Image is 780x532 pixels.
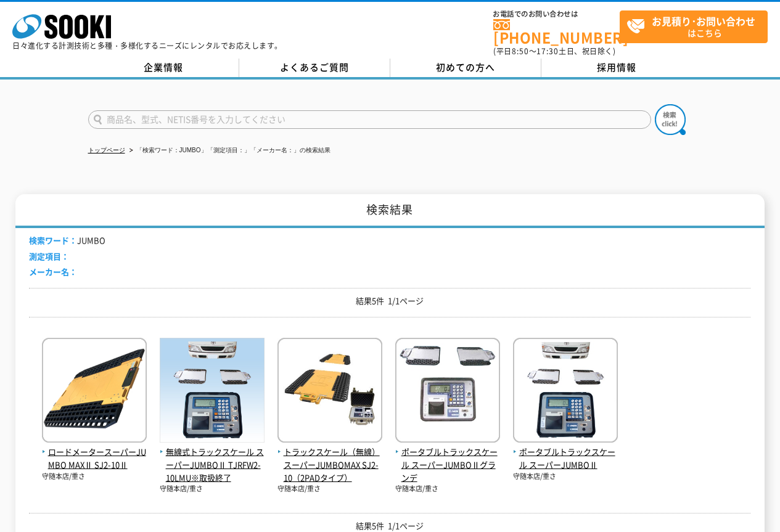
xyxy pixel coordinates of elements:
[395,484,500,494] p: 守随本店/重さ
[493,46,615,57] span: (平日 ～ 土日、祝日除く)
[88,147,125,153] a: トップページ
[395,338,500,446] img: スーパーJUMBOⅡグランデ
[42,338,147,446] img: SJ2-10Ⅱ
[160,433,265,484] a: 無線式トラックスケール スーパーJUMBOⅡ TJRFW2-10LMU※取扱終了
[29,266,77,277] span: メーカー名：
[626,11,767,42] span: はこちら
[513,338,618,446] img: スーパーJUMBOⅡ
[493,10,620,18] span: お電話でのお問い合わせは
[277,433,382,484] a: トラックスケール（無線） スーパーJUMBOMAX SJ2-10（2PADタイプ）
[29,234,105,247] li: JUMBO
[29,250,69,262] span: 測定項目：
[395,433,500,484] a: ポータブルトラックスケール スーパーJUMBOⅡグランデ
[513,433,618,471] a: ポータブルトラックスケール スーパーJUMBOⅡ
[541,59,692,77] a: 採用情報
[493,19,620,44] a: [PHONE_NUMBER]
[88,59,239,77] a: 企業情報
[620,10,768,43] a: お見積り･お問い合わせはこちら
[512,46,529,57] span: 8:50
[42,472,147,482] p: 守随本店/重さ
[160,484,265,494] p: 守随本店/重さ
[277,338,382,446] img: スーパーJUMBOMAX SJ2-10（2PADタイプ）
[239,59,390,77] a: よくあるご質問
[652,14,755,28] strong: お見積り･お問い合わせ
[436,60,495,74] span: 初めての方へ
[42,433,147,471] a: ロードメータースーパーJUMBO MAXⅡ SJ2-10Ⅱ
[29,295,750,308] p: 結果5件 1/1ページ
[160,338,265,446] img: スーパーJUMBOⅡ TJRFW2-10LMU※取扱終了
[513,446,618,472] span: ポータブルトラックスケール スーパーJUMBOⅡ
[277,484,382,494] p: 守随本店/重さ
[160,446,265,484] span: 無線式トラックスケール スーパーJUMBOⅡ TJRFW2-10LMU※取扱終了
[29,234,77,246] span: 検索ワード：
[390,59,541,77] a: 初めての方へ
[395,446,500,484] span: ポータブルトラックスケール スーパーJUMBOⅡグランデ
[127,144,330,157] li: 「検索ワード：JUMBO」「測定項目：」「メーカー名：」の検索結果
[536,46,559,57] span: 17:30
[655,104,686,135] img: btn_search.png
[42,446,147,472] span: ロードメータースーパーJUMBO MAXⅡ SJ2-10Ⅱ
[277,446,382,484] span: トラックスケール（無線） スーパーJUMBOMAX SJ2-10（2PADタイプ）
[513,472,618,482] p: 守随本店/重さ
[15,194,764,228] h1: 検索結果
[12,42,282,49] p: 日々進化する計測技術と多種・多様化するニーズにレンタルでお応えします。
[88,110,651,129] input: 商品名、型式、NETIS番号を入力してください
